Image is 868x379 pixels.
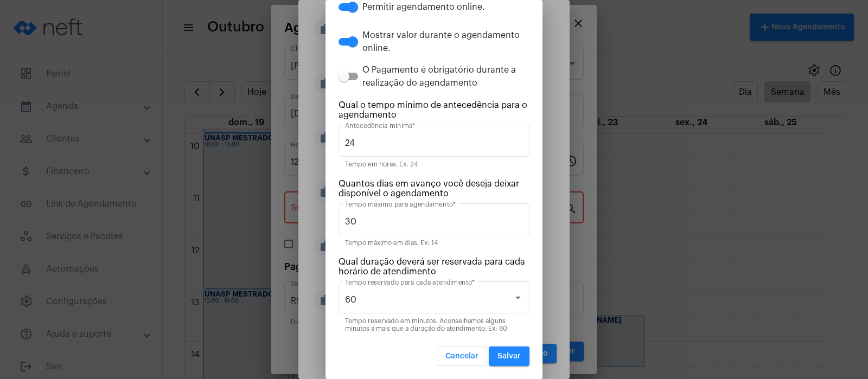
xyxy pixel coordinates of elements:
[339,100,529,120] div: Qual o tempo mínimo de antecedência para o agendamento
[345,138,523,148] input: 60
[345,217,523,227] input: 14
[445,352,478,360] span: Cancelar
[362,31,520,53] span: Mostrar valor durante o agendamento online.
[345,161,418,169] mat-hint: Tempo em horas. Ex: 24
[489,346,529,366] button: Salvar
[437,346,487,366] button: Cancelar
[345,296,356,304] span: 60
[345,318,516,332] mat-hint: Tempo reservado em minutos. Aconselhamos alguns minutos a mais que a duração do atendimento. Ex: 60
[362,66,516,87] span: O Pagamento é obrigatório durante a realização do agendamento
[339,257,529,277] div: Qual duração deverá ser reservada para cada horário de atendimento
[339,179,529,198] div: Quantos dias em avanço você deseja deixar disponível o agendamento
[345,240,438,247] mat-hint: Tempo máximo em dias. Ex: 14
[497,352,521,360] span: Salvar
[362,3,485,11] span: Permitir agendamento online.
